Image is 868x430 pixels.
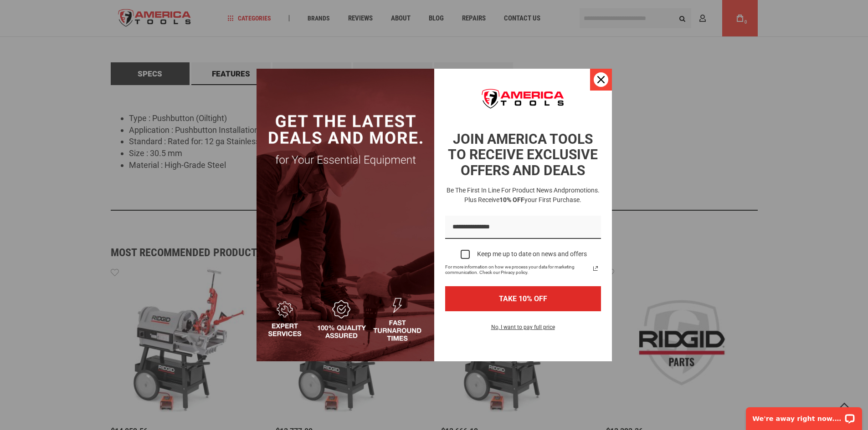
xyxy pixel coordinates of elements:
button: TAKE 10% OFF [445,286,601,311]
svg: link icon [590,263,601,274]
span: For more information on how we process your data for marketing communication. Check our Privacy p... [445,264,590,275]
a: Read our Privacy Policy [590,263,601,274]
div: Keep me up to date on news and offers [477,250,587,258]
h3: Be the first in line for product news and [443,186,603,205]
button: No, I want to pay full price [484,322,562,338]
iframe: LiveChat chat widget [740,401,868,430]
strong: JOIN AMERICA TOOLS TO RECEIVE EXCLUSIVE OFFERS AND DEALS [448,131,598,178]
strong: 10% OFF [499,196,524,203]
button: Close [590,69,612,91]
svg: close icon [597,76,605,83]
input: Email field [445,216,601,239]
